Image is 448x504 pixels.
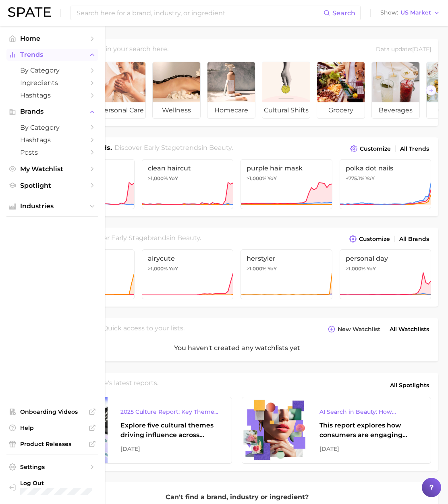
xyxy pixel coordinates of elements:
span: beauty [177,234,200,242]
span: Spotlight [20,182,85,189]
div: You haven't created any watchlists yet [35,335,438,361]
p: Can't find a brand, industry or ingredient? [144,492,330,502]
span: YoY [268,175,277,182]
span: beauty [209,144,232,151]
span: >1,000% [247,175,266,181]
a: Settings [6,461,98,473]
a: grocery [317,62,365,119]
span: Trends [20,51,85,58]
span: Discover Early Stage trends in . [114,144,233,151]
span: >1,000% [148,265,168,272]
span: Discover Early Stage brands in . [82,234,201,242]
span: YoY [268,265,277,272]
span: airycute [148,255,228,262]
span: >1,000% [148,175,168,181]
a: personal care [97,62,146,119]
h2: Quick access to your lists. [103,324,185,335]
a: wellness [152,62,201,119]
span: purple hair mask [247,164,326,172]
span: personal care [98,102,145,118]
a: airycute>1,000% YoY [142,249,234,299]
span: Search [332,9,355,17]
span: Home [20,35,85,42]
span: My Watchlist [20,165,85,173]
span: polka dot nails [346,164,425,172]
button: Industries [6,200,98,212]
span: All Trends [400,145,429,152]
a: Help [6,422,98,434]
span: YoY [365,175,375,182]
h2: Begin your search here. [92,44,168,55]
span: beverages [372,102,419,118]
a: AI Search in Beauty: How Consumers Are Using ChatGPT vs. Google SearchThis report explores how co... [242,397,431,464]
span: All Spotlights [390,380,429,390]
a: All Watchlists [388,324,431,335]
span: by Category [20,66,85,74]
span: Ingredients [20,79,85,87]
span: personal day [346,255,425,262]
button: New Watchlist [326,324,382,335]
span: homecare [207,102,255,118]
h2: Spate's latest reports. [89,378,158,392]
input: Search here for a brand, industry, or ingredient [76,6,324,20]
a: by Category [6,121,98,134]
a: All Brands [397,234,431,245]
button: ShowUS Market [378,8,442,18]
span: YoY [367,265,376,272]
span: Industries [20,203,85,210]
a: My Watchlist [6,163,98,175]
a: polka dot nails+775.1% YoY [340,159,431,209]
a: Hashtags [6,134,98,146]
button: Scroll Right [426,85,436,95]
span: grocery [317,102,365,118]
span: Brands [20,108,85,115]
span: Product Releases [20,440,85,448]
span: Show [380,10,398,15]
span: Help [20,424,85,431]
a: Home [6,32,98,45]
span: Customize [360,145,391,152]
a: purple hair mask>1,000% YoY [241,159,332,209]
span: Settings [20,463,85,471]
a: beverages [371,62,420,119]
div: This report explores how consumers are engaging with AI-powered search tools — and what it means ... [319,421,418,440]
a: Ingredients [6,77,98,89]
a: Spotlight [6,179,98,192]
div: AI Search in Beauty: How Consumers Are Using ChatGPT vs. Google Search [319,407,418,417]
button: Brands [6,106,98,118]
a: herstyler>1,000% YoY [241,249,332,299]
span: All Brands [399,236,429,243]
a: 2025 Culture Report: Key Themes That Are Shaping Consumer DemandExplore five cultural themes driv... [43,397,232,464]
button: Customize [347,233,392,245]
a: All Trends [398,143,431,154]
a: Log out. Currently logged in with e-mail yumi.toki@spate.nyc. [6,477,98,498]
span: Hashtags [20,91,85,99]
span: Customize [359,236,390,243]
a: Onboarding Videos [6,406,98,418]
a: homecare [207,62,255,119]
a: Posts [6,146,98,159]
span: >1,000% [247,265,266,272]
span: YoY [169,265,178,272]
a: Product Releases [6,438,98,450]
span: +775.1% [346,175,364,181]
span: New Watchlist [338,326,380,333]
span: US Market [400,10,431,15]
div: Data update: [DATE] [376,44,431,55]
a: All Spotlights [388,378,431,392]
span: Log Out [20,479,92,487]
div: Explore five cultural themes driving influence across beauty, food, and pop culture. [120,421,219,440]
span: Hashtags [20,136,85,144]
span: clean haircut [148,164,228,172]
span: All Watchlists [390,326,429,333]
div: [DATE] [120,444,219,454]
span: Posts [20,149,85,156]
a: by Category [6,64,98,77]
span: cultural shifts [262,102,310,118]
span: wellness [153,102,200,118]
span: by Category [20,124,85,131]
button: Trends [6,49,98,61]
span: >1,000% [346,265,365,272]
button: Customize [348,143,393,154]
div: [DATE] [319,444,418,454]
